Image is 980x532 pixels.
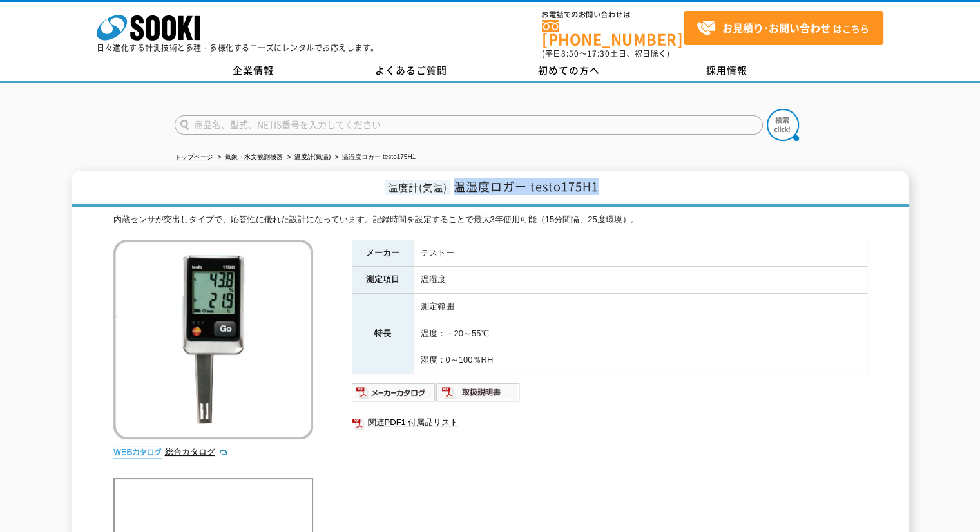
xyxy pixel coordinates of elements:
[332,151,416,164] li: 温湿度ロガー testo175H1
[542,11,684,19] span: お電話でのお問い合わせは
[414,240,867,267] td: テストー
[165,447,228,457] a: 総合カタログ
[538,63,600,77] span: 初めての方へ
[542,20,684,46] a: [PHONE_NUMBER]
[436,390,521,400] a: 取扱説明書
[454,178,599,195] span: 温湿度ロガー testo175H1
[175,115,763,135] input: 商品名、型式、NETIS番号を入力してください
[113,213,867,227] div: 内蔵センサが突出しタイプで、応答性に優れた設計になっています。記録時間を設定することで最大3年使用可能（15分間隔、25度環境）。
[385,180,450,195] span: 温度計(気温)
[684,11,883,45] a: お見積り･お問い合わせはこちら
[490,61,648,81] a: 初めての方へ
[436,382,521,403] img: 取扱説明書
[697,19,869,38] span: はこちら
[414,267,867,294] td: 温湿度
[352,382,436,403] img: メーカーカタログ
[175,61,332,81] a: 企業情報
[97,44,379,52] p: 日々進化する計測技術と多種・多様化するニーズにレンタルでお応えします。
[352,294,414,374] th: 特長
[332,61,490,81] a: よくあるご質問
[225,153,283,160] a: 気象・水文観測機器
[113,446,162,459] img: webカタログ
[352,240,414,267] th: メーカー
[352,267,414,294] th: 測定項目
[113,240,313,439] img: 温湿度ロガー testo175H1
[542,48,669,59] span: (平日 ～ 土日、祝日除く)
[294,153,331,160] a: 温度計(気温)
[414,294,867,374] td: 測定範囲 温度：－20～55℃ 湿度：0～100％RH
[561,48,579,59] span: 8:50
[352,390,436,400] a: メーカーカタログ
[175,153,213,160] a: トップページ
[587,48,610,59] span: 17:30
[722,20,831,35] strong: お見積り･お問い合わせ
[352,414,867,431] a: 関連PDF1 付属品リスト
[767,109,799,141] img: btn_search.png
[648,61,806,81] a: 採用情報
